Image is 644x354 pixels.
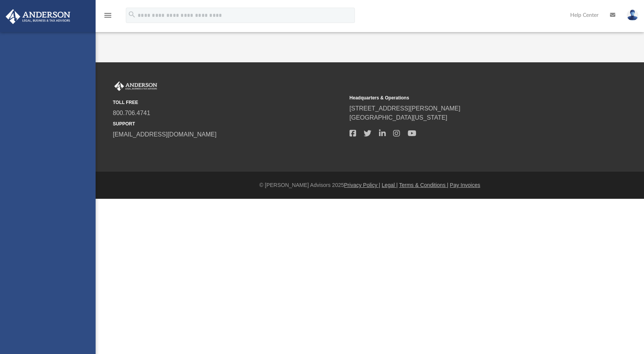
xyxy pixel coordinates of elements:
a: 800.706.4741 [113,110,150,116]
a: Pay Invoices [450,182,480,188]
a: [GEOGRAPHIC_DATA][US_STATE] [350,114,447,121]
a: menu [103,15,112,20]
img: User Pic [627,10,638,21]
a: [STREET_ADDRESS][PERSON_NAME] [350,105,460,112]
a: Terms & Conditions | [399,182,449,188]
small: Headquarters & Operations [350,94,581,101]
small: TOLL FREE [113,99,344,106]
a: Legal | [382,182,398,188]
img: Anderson Advisors Platinum Portal [113,81,159,91]
img: Anderson Advisors Platinum Portal [3,9,73,24]
a: [EMAIL_ADDRESS][DOMAIN_NAME] [113,131,216,138]
small: SUPPORT [113,120,344,127]
div: © [PERSON_NAME] Advisors 2025 [96,181,644,189]
a: Privacy Policy | [344,182,381,188]
i: menu [103,11,112,20]
i: search [128,10,136,19]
